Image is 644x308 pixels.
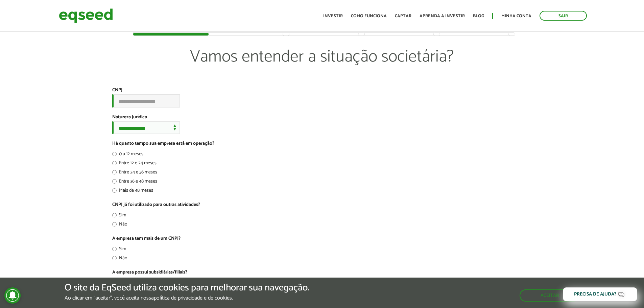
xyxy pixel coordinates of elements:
label: Entre 36 e 48 meses [112,179,157,186]
p: Ao clicar em "aceitar", você aceita nossa . [65,295,309,301]
label: Não [112,256,127,263]
label: Há quanto tempo sua empresa está em operação? [112,141,214,146]
input: Sim [112,213,117,217]
input: Sim [112,247,117,251]
input: Entre 36 e 48 meses [112,179,117,184]
label: Entre 24 e 36 meses [112,170,157,177]
h5: O site da EqSeed utiliza cookies para melhorar sua navegação. [65,283,309,293]
button: Aceitar [520,289,580,302]
label: Sim [112,213,126,220]
p: Vamos entender a situação societária? [133,47,510,87]
a: Minha conta [501,14,531,18]
input: Mais de 48 meses [112,188,117,193]
label: CNPJ já foi utilizado para outras atividades? [112,203,200,207]
input: Entre 12 e 24 meses [112,161,117,165]
a: Sair [540,11,587,21]
label: Mais de 48 meses [112,188,153,195]
input: Não [112,222,117,227]
label: 0 a 12 meses [112,152,143,159]
a: Como funciona [351,14,387,18]
input: Entre 24 e 36 meses [112,170,117,174]
a: Captar [395,14,411,18]
a: Investir [323,14,343,18]
a: Blog [473,14,484,18]
a: política de privacidade e de cookies [154,295,232,301]
label: A empresa possui subsidiárias/filiais? [112,270,187,275]
label: Natureza Jurídica [112,115,147,120]
label: A empresa tem mais de um CNPJ? [112,236,181,241]
a: Aprenda a investir [420,14,465,18]
label: Sim [112,247,126,254]
img: EqSeed [59,7,113,25]
label: Não [112,222,127,229]
label: CNPJ [112,88,122,93]
input: Não [112,256,117,260]
label: Entre 12 e 24 meses [112,161,157,168]
input: 0 a 12 meses [112,152,117,156]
